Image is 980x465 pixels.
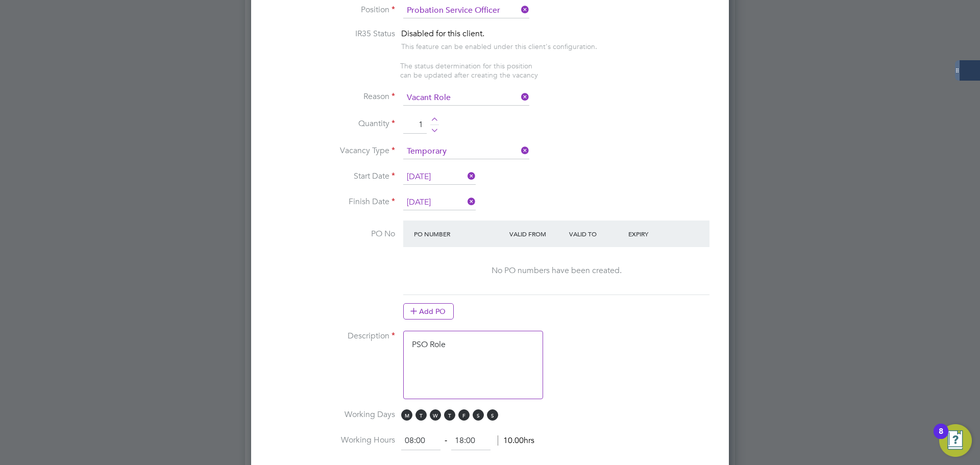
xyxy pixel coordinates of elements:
[487,409,498,421] span: S
[430,409,441,421] span: W
[411,225,507,243] div: PO Number
[939,424,972,457] button: Open Resource Center, 8 new notifications
[626,225,685,243] div: Expiry
[267,145,395,156] label: Vacancy Type
[401,409,412,421] span: M
[403,169,476,185] input: Select one
[267,91,395,102] label: Reason
[267,197,395,207] label: Finish Date
[507,225,567,243] div: Valid From
[267,435,395,446] label: Working Hours
[401,432,440,450] input: 08:00
[451,432,491,450] input: 17:00
[403,90,529,106] input: Select one
[401,29,484,39] span: Disabled for this client.
[267,5,395,15] label: Position
[267,331,395,341] label: Description
[403,3,529,18] input: Search for...
[567,225,626,243] div: Valid To
[401,39,597,51] div: This feature can be enabled under this client's configuration.
[458,409,470,421] span: F
[267,118,395,129] label: Quantity
[413,265,699,276] div: No PO numbers have been created.
[403,195,476,210] input: Select one
[443,435,449,446] span: ‐
[267,229,395,239] label: PO No
[403,303,454,320] button: Add PO
[939,431,943,445] div: 8
[400,61,538,80] span: The status determination for this position can be updated after creating the vacancy
[267,29,395,39] label: IR35 Status
[415,409,427,421] span: T
[403,144,529,159] input: Select one
[444,409,455,421] span: T
[473,409,484,421] span: S
[267,409,395,420] label: Working Days
[267,171,395,182] label: Start Date
[498,435,534,446] span: 10.00hrs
